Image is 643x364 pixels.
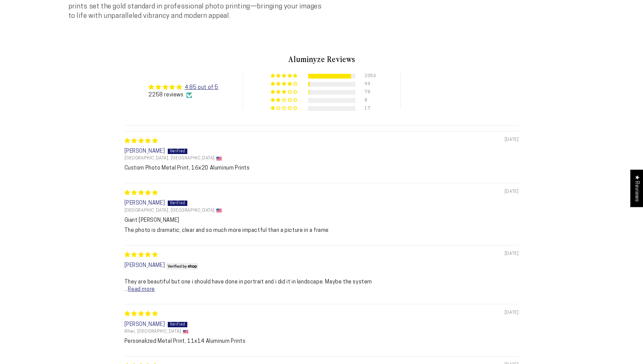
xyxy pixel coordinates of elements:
img: US [216,209,222,212]
div: 99 [365,82,373,87]
div: 91% (2056) reviews with 5 star rating [271,73,299,79]
div: 1% (17) reviews with 1 star rating [271,106,299,111]
div: 2258 reviews [149,91,218,99]
img: Verified Checkmark [186,92,192,98]
div: 2056 [365,74,373,79]
div: 17 [365,106,373,111]
p: The photo is dramatic, clear and so much more impactful than a picture in a frame [125,227,519,234]
span: [DATE] [505,310,519,316]
div: 3% (78) reviews with 3 star rating [271,90,299,95]
div: 78 [365,90,373,95]
p: Custom Photo Metal Print, 16x20 Aluminum Prints [125,164,519,172]
div: 4% (99) reviews with 4 star rating [271,82,299,87]
span: [GEOGRAPHIC_DATA], [GEOGRAPHIC_DATA] [125,156,215,161]
p: They are beautiful but one i should have done in portrait and i did it in landscape. Maybe the sy... [125,278,519,294]
span: [PERSON_NAME] [125,263,165,268]
span: [DATE] [505,137,519,143]
span: [PERSON_NAME] [125,322,165,327]
img: US [216,157,222,160]
span: [DATE] [505,189,519,195]
div: Click to open Judge.me floating reviews tab [630,170,643,207]
span: [GEOGRAPHIC_DATA], [GEOGRAPHIC_DATA] [125,208,215,213]
span: [PERSON_NAME] [125,149,165,154]
a: 4.85 out of 5 [185,85,218,90]
span: 5 star review [125,139,158,144]
div: Average rating is 4.85 stars [149,83,218,91]
div: 8 [365,98,373,103]
span: [DATE] [505,251,519,257]
img: Verified by Shop [166,263,199,270]
span: [PERSON_NAME] [125,201,165,206]
span: 5 star review [125,252,158,258]
b: Giant [PERSON_NAME] [125,217,519,224]
p: Personalized Metal Print, 11x14 Aluminum Prints [125,338,519,345]
h2: Aluminyze Reviews [125,53,519,65]
span: 5 star review [125,190,158,196]
a: Read more [128,287,155,292]
span: Kīhei, [GEOGRAPHIC_DATA] [125,329,181,334]
span: 5 star review [125,311,158,317]
div: 0% (8) reviews with 2 star rating [271,98,299,103]
img: US [183,330,188,334]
